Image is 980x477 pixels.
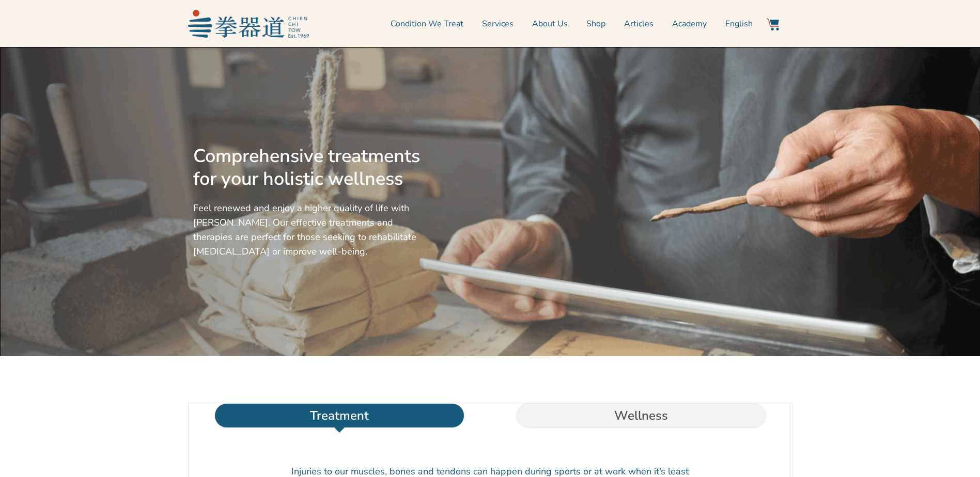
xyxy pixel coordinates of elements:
a: Services [482,11,514,37]
a: English [725,11,753,37]
span: English [725,18,753,30]
a: About Us [532,11,568,37]
a: Articles [624,11,654,37]
a: Academy [672,11,707,37]
a: Condition We Treat [391,11,463,37]
h2: Comprehensive treatments for your holistic wellness [193,145,425,190]
img: Website Icon-03 [767,18,779,30]
nav: Menu [314,11,753,37]
p: Feel renewed and enjoy a higher quality of life with [PERSON_NAME]. Our effective treatments and ... [193,201,425,259]
a: Shop [586,11,605,37]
